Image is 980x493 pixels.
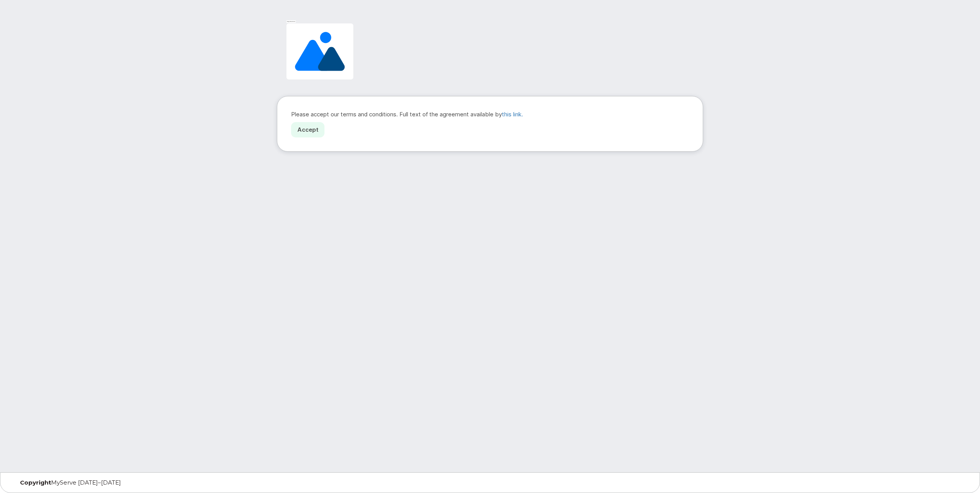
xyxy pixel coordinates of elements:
p: Please accept our terms and conditions. Full text of the agreement available by [291,110,689,118]
div: MyServe [DATE]–[DATE] [14,480,331,486]
strong: Copyright [20,479,51,486]
img: Image placeholder [283,20,357,83]
a: Accept [291,122,324,138]
a: this link. [502,111,523,118]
